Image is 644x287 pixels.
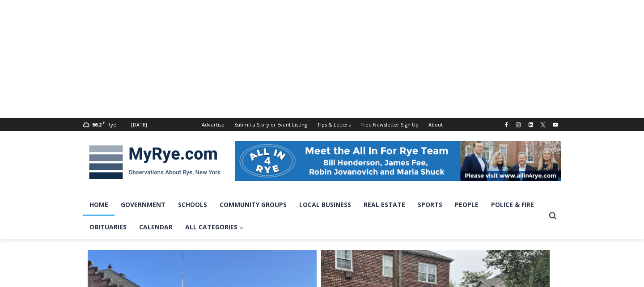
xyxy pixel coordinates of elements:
[538,119,548,130] a: X
[293,194,357,216] a: Local Business
[83,139,226,186] img: MyRye.com
[229,118,312,131] a: Submit a Story or Event Listing
[185,222,244,232] span: All Categories
[424,118,448,131] a: About
[485,194,540,216] a: Police & Fire
[114,194,172,216] a: Government
[179,216,250,238] a: All Categories
[501,119,512,130] a: Facebook
[133,216,179,238] a: Calendar
[411,194,449,216] a: Sports
[550,119,561,130] a: YouTube
[525,119,536,130] a: Linkedin
[197,118,229,131] a: Advertise
[235,141,561,181] img: All in for Rye
[357,194,411,216] a: Real Estate
[172,194,213,216] a: Schools
[107,121,116,129] div: Rye
[83,194,545,239] nav: Primary Navigation
[545,208,561,224] button: View Search Form
[356,118,424,131] a: Free Newsletter Sign Up
[83,216,133,238] a: Obituaries
[513,119,524,130] a: Instagram
[83,194,114,216] a: Home
[197,118,448,131] nav: Secondary Navigation
[213,194,293,216] a: Community Groups
[131,121,147,129] div: [DATE]
[312,118,356,131] a: Tips & Letters
[449,194,485,216] a: People
[92,121,102,128] span: 66.2
[103,120,105,125] span: F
